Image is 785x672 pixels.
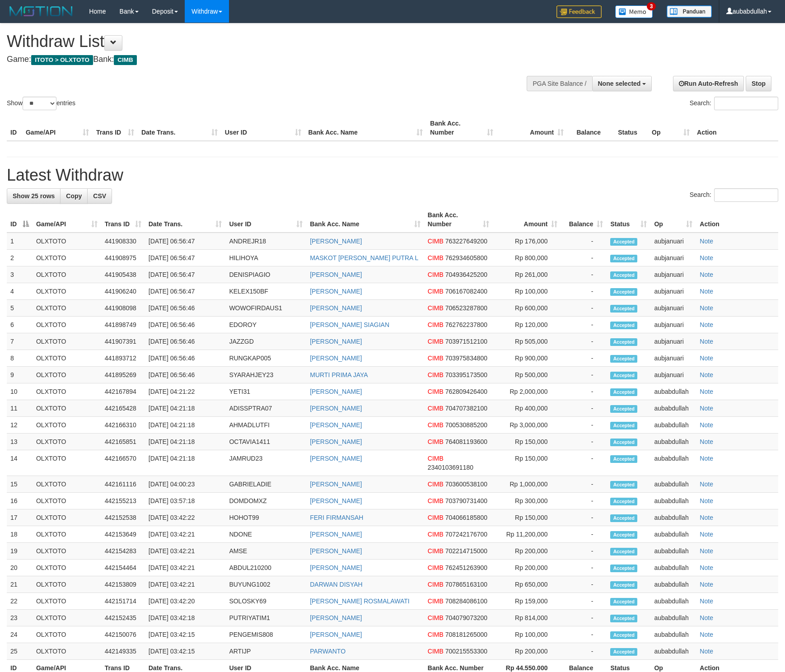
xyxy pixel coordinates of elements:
[610,255,637,262] span: Accepted
[610,481,637,489] span: Accepted
[101,509,145,526] td: 442152538
[145,283,226,300] td: [DATE] 06:56:47
[7,207,33,233] th: ID: activate to sort column descending
[700,304,713,312] a: Note
[614,115,648,141] th: Status
[145,450,226,476] td: [DATE] 04:21:18
[145,207,226,233] th: Date Trans.: activate to sort column ascending
[310,581,362,588] a: DARWAN DISYAH
[696,207,778,233] th: Action
[700,355,713,362] a: Note
[610,531,637,539] span: Accepted
[145,333,226,350] td: [DATE] 06:56:46
[648,115,693,141] th: Op
[493,493,561,509] td: Rp 300,000
[428,288,444,295] span: CIMB
[66,192,82,200] span: Copy
[310,631,362,638] a: [PERSON_NAME]
[428,271,444,278] span: CIMB
[428,254,444,261] span: CIMB
[714,188,778,202] input: Search:
[700,371,713,378] a: Note
[700,438,713,445] a: Note
[746,76,771,91] a: Stop
[310,514,363,521] a: FERI FIRMANSAH
[667,5,712,18] img: panduan.png
[493,417,561,434] td: Rp 3,000,000
[610,271,637,279] span: Accepted
[33,250,101,266] td: OLXTOTO
[428,238,444,245] span: CIMB
[225,300,306,317] td: WOWOFIRDAUS1
[101,383,145,400] td: 442167894
[714,97,778,110] input: Search:
[700,481,713,488] a: Note
[607,207,650,233] th: Status: activate to sort column ascending
[561,283,607,300] td: -
[7,283,33,300] td: 4
[225,333,306,350] td: JAZZGD
[493,434,561,450] td: Rp 150,000
[610,514,637,522] span: Accepted
[310,648,346,655] a: PARWANTO
[7,509,33,526] td: 17
[7,476,33,493] td: 15
[145,350,226,367] td: [DATE] 06:56:46
[445,321,487,328] span: Copy 762762237800 to clipboard
[700,238,713,245] a: Note
[561,493,607,509] td: -
[33,300,101,317] td: OLXTOTO
[700,338,713,345] a: Note
[101,207,145,233] th: Trans ID: activate to sort column ascending
[310,338,362,345] a: [PERSON_NAME]
[310,455,362,462] a: [PERSON_NAME]
[101,350,145,367] td: 441893712
[693,115,778,141] th: Action
[650,333,696,350] td: aubjanuari
[700,288,713,295] a: Note
[93,192,106,200] span: CSV
[225,367,306,383] td: SYARAHJEY23
[561,509,607,526] td: -
[145,509,226,526] td: [DATE] 03:42:22
[7,188,61,204] a: Show 25 rows
[610,305,637,313] span: Accepted
[310,405,362,412] a: [PERSON_NAME]
[556,5,602,18] img: Feedback.jpg
[650,350,696,367] td: aubjanuari
[101,283,145,300] td: 441906240
[225,493,306,509] td: DOMDOMXZ
[33,367,101,383] td: OLXTOTO
[60,188,88,204] a: Copy
[145,400,226,417] td: [DATE] 04:21:18
[673,76,744,91] a: Run Auto-Refresh
[700,421,713,429] a: Note
[445,481,487,488] span: Copy 703600538100 to clipboard
[225,434,306,450] td: OCTAVIA1411
[225,383,306,400] td: YETI31
[310,371,368,378] a: MURTI PRIMA JAYA
[700,254,713,261] a: Note
[145,526,226,543] td: [DATE] 03:42:21
[310,497,362,504] a: [PERSON_NAME]
[650,233,696,250] td: aubjanuari
[145,367,226,383] td: [DATE] 06:56:46
[700,497,713,504] a: Note
[225,476,306,493] td: GABRIELADIE
[445,271,487,278] span: Copy 704936425200 to clipboard
[101,450,145,476] td: 442166570
[225,283,306,300] td: KELEX150BF
[493,266,561,283] td: Rp 261,000
[561,526,607,543] td: -
[225,233,306,250] td: ANDREJR18
[33,283,101,300] td: OLXTOTO
[493,509,561,526] td: Rp 150,000
[428,438,444,445] span: CIMB
[225,317,306,333] td: EDOROY
[87,188,112,204] a: CSV
[428,514,444,521] span: CIMB
[310,547,362,555] a: [PERSON_NAME]
[424,207,493,233] th: Bank Acc. Number: activate to sort column ascending
[31,55,93,65] span: ITOTO > OLXTOTO
[7,33,514,51] h1: Withdraw List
